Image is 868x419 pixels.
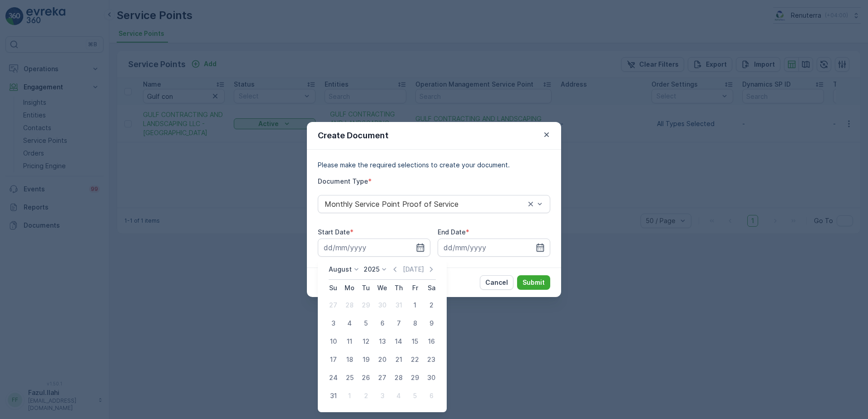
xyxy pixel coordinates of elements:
div: 16 [424,334,439,349]
div: 26 [359,370,373,385]
div: 6 [375,316,390,331]
div: 8 [408,316,422,331]
label: Start Date [318,228,350,236]
div: 21 [391,352,406,367]
div: 28 [342,298,357,312]
div: 5 [408,389,422,403]
div: 5 [359,316,373,331]
div: 29 [408,370,422,385]
label: Document Type [318,177,368,185]
button: Cancel [480,275,513,290]
div: 4 [342,316,357,331]
th: Wednesday [374,280,390,296]
th: Sunday [325,280,341,296]
div: 30 [375,298,390,312]
div: 17 [326,352,340,367]
div: 10 [326,334,340,349]
div: 28 [391,370,406,385]
div: 30 [424,370,439,385]
p: [DATE] [403,265,424,274]
div: 19 [359,352,373,367]
th: Tuesday [358,280,374,296]
div: 3 [375,389,390,403]
div: 12 [359,334,373,349]
div: 25 [342,370,357,385]
input: dd/mm/yyyy [318,239,430,257]
input: dd/mm/yyyy [438,239,550,257]
th: Friday [407,280,423,296]
div: 15 [408,334,422,349]
div: 13 [375,334,390,349]
div: 31 [326,389,340,403]
div: 27 [326,298,340,312]
div: 27 [375,370,390,385]
div: 11 [342,334,357,349]
th: Thursday [390,280,407,296]
div: 2 [424,298,439,312]
div: 9 [424,316,439,331]
div: 20 [375,352,390,367]
p: August [329,265,352,274]
div: 1 [342,389,357,403]
div: 22 [408,352,422,367]
div: 31 [391,298,406,312]
div: 6 [424,389,439,403]
button: Submit [517,275,550,290]
div: 4 [391,389,406,403]
p: Cancel [485,278,508,287]
th: Monday [341,280,358,296]
div: 1 [408,298,422,312]
div: 29 [359,298,373,312]
p: Create Document [318,129,389,142]
p: Submit [523,278,545,287]
label: End Date [438,228,466,236]
div: 7 [391,316,406,331]
div: 24 [326,370,340,385]
div: 23 [424,352,439,367]
p: 2025 [364,265,380,274]
th: Saturday [423,280,439,296]
div: 2 [359,389,373,403]
div: 18 [342,352,357,367]
div: 14 [391,334,406,349]
div: 3 [326,316,340,331]
p: Please make the required selections to create your document. [318,161,550,170]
